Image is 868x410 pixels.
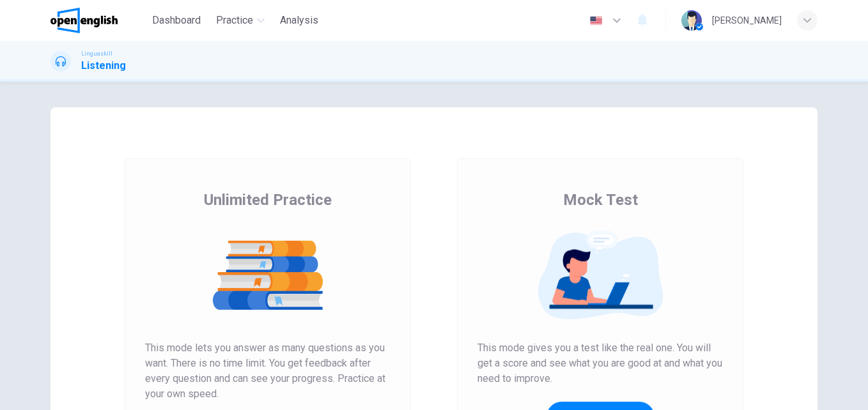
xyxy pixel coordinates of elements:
h1: Listening [81,58,126,73]
img: en [588,16,604,26]
span: Analysis [280,13,318,28]
a: OpenEnglish logo [50,8,147,33]
div: [PERSON_NAME] [712,13,782,28]
span: This mode lets you answer as many questions as you want. There is no time limit. You get feedback... [145,340,391,402]
span: Unlimited Practice [204,190,332,210]
button: Analysis [275,9,323,32]
span: This mode gives you a test like the real one. You will get a score and see what you are good at a... [477,340,723,386]
img: OpenEnglish logo [50,8,118,33]
button: Practice [211,9,270,32]
span: Practice [216,13,253,28]
span: Mock Test [563,190,638,210]
span: Dashboard [152,13,201,28]
span: Linguaskill [81,49,112,58]
button: Dashboard [147,9,206,32]
img: Profile picture [681,10,702,31]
